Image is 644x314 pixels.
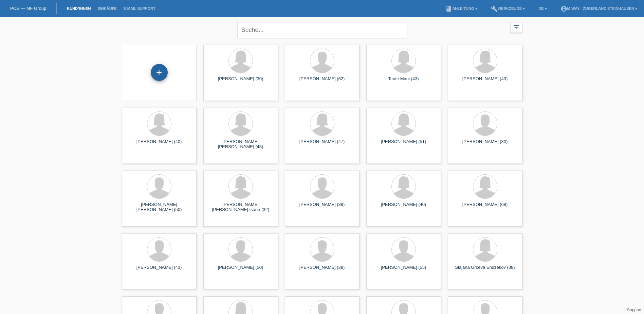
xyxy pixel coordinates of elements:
div: [PERSON_NAME] (43) [127,265,191,276]
div: [PERSON_NAME] (47) [290,139,354,150]
i: build [491,5,498,12]
div: [PERSON_NAME] (68) [453,202,517,213]
div: [PERSON_NAME] (30) [453,139,517,150]
a: Support [627,308,641,312]
div: [PERSON_NAME] [PERSON_NAME] Isarin (32) [209,202,273,213]
div: [PERSON_NAME] [PERSON_NAME] (48) [209,139,273,150]
div: [PERSON_NAME] (51) [372,139,436,150]
i: book [445,5,452,12]
div: Slajana Grceva Endzekov (38) [453,265,517,276]
a: Einkäufe [94,6,120,11]
i: filter_list [513,23,520,31]
a: Kund*innen [63,6,94,11]
a: E-Mail Support [120,6,159,11]
div: [PERSON_NAME] [PERSON_NAME] (50) [127,202,191,213]
div: Kund*in hinzufügen [151,67,167,78]
div: [PERSON_NAME] (62) [290,76,354,87]
div: [PERSON_NAME] (30) [209,76,273,87]
div: [PERSON_NAME] (40) [372,202,436,213]
i: account_circle [560,5,567,12]
input: Suche... [237,22,407,38]
div: [PERSON_NAME] (38) [290,265,354,276]
a: buildWerkzeuge ▾ [487,6,529,11]
div: Teute Mani (43) [372,76,436,87]
div: [PERSON_NAME] (43) [453,76,517,87]
div: [PERSON_NAME] (39) [290,202,354,213]
div: [PERSON_NAME] (55) [372,265,436,276]
a: account_circlem-way - Zugerland Steinhausen ▾ [557,6,641,11]
a: POS — MF Group [10,6,46,11]
a: DE ▾ [535,6,550,11]
a: bookAnleitung ▾ [442,6,480,11]
div: [PERSON_NAME] (40) [127,139,191,150]
div: [PERSON_NAME] (50) [209,265,273,276]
